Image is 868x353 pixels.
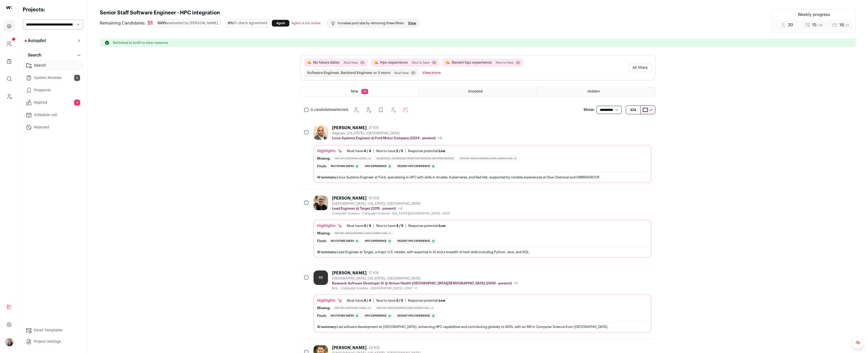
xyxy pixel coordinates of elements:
span: 4 / 4 [364,224,371,227]
span: +8 [438,136,442,140]
button: Hpc experience [380,60,408,65]
button: Add to Autopilot [400,105,411,115]
div: 51 [147,20,153,27]
button: Add to Shortlist [388,105,398,115]
a: [PERSON_NAME] 10 YOE [GEOGRAPHIC_DATA], [US_STATE], [GEOGRAPHIC_DATA] Lead Engineer @ Target (201... [314,196,651,258]
button: Hide [363,105,374,115]
div: Response potential: [408,224,446,228]
span: 8 [74,75,80,81]
ul: | | [347,299,445,303]
span: / 50 [817,24,822,27]
span: AI summary: [317,325,337,329]
a: [PERSON_NAME] 21 YOE Saginaw, [US_STATE], [GEOGRAPHIC_DATA] Linux Systems Engineer @ Ford Motor C... [314,125,651,183]
span: Low [439,299,445,302]
div: Recent hpc experience [396,313,437,319]
div: Any of: Argo Workflows, Kubeflow, +3 [458,156,518,161]
div: Missing: [317,157,331,161]
span: 3 / 5 [396,299,403,302]
span: 17 YOE [369,271,379,275]
span: 100% [157,21,167,25]
a: Company and ATS Settings [3,38,15,50]
img: 3bc0861b19145ea98e93f08bd89837b7f9769ce283785a34a5c55d05d34f0348.jpg [314,196,328,210]
div: Lead Engineer at Target, a major U.S. retailer, with expertise in AI and a breadth of tech skills... [317,249,648,255]
span: 4 / 5 [396,224,403,227]
span: 48 [361,89,368,94]
button: No future dates [313,60,340,65]
div: No future dates [329,238,361,244]
p: Switched to IonQ to view resource [113,41,168,45]
span: New [351,90,358,93]
span: +4 [398,207,402,210]
div: Recent hpc experience [396,238,437,244]
a: Email Templates [23,325,83,335]
img: 14022209-medium_jpg [5,338,13,346]
div: Must have: [347,149,371,153]
a: Leads (Backoffice) [3,90,15,103]
div: M.S. - Computer Science - [GEOGRAPHIC_DATA] - 2007 [332,286,518,290]
span: 10 YOE [369,196,379,200]
div: Nice to have: [376,224,403,228]
div: Must have: [347,299,371,303]
button: Add to Prospects [376,105,386,115]
button: All filters [628,64,652,72]
button: Recent hpc experience [452,60,492,65]
div: No future dates [329,163,361,169]
span: +5 [514,282,518,285]
button: Open dropdown [5,338,13,346]
span: 4 [74,100,80,106]
span: / 21 [844,24,849,27]
span: 20 [788,22,793,28]
div: Any of: Fortran, CUDA, +2 [333,305,372,311]
p: Search [25,52,41,58]
a: Project Settings [23,336,83,347]
a: Agent [272,20,289,27]
button: Search [23,50,83,60]
a: Prospects [23,85,83,95]
div: Recent hpc experience [396,163,437,169]
h2: Projects: [23,6,83,13]
span: Snoozed [468,90,483,93]
ul: | | [347,149,445,153]
div: No future dates [329,313,361,319]
span: Hidden [587,90,600,93]
div: Response potential: [408,299,445,303]
div: [GEOGRAPHIC_DATA], [US_STATE], [GEOGRAPHIC_DATA] [332,276,518,281]
span: +1 [414,287,417,290]
p: Research Software Developer IV @ Atrium Health [GEOGRAPHIC_DATA][DEMOGRAPHIC_DATA] (2009 - present) [332,281,512,285]
div: Any of: Fortran, CUDA, +2 [333,156,372,161]
span: 0 candidates [310,108,333,112]
div: Nice to have: [376,149,403,153]
span: 21 YOE [369,126,379,130]
div: Nice to have: [376,299,403,303]
span: Nice to have [412,61,430,65]
div: Led software development at [GEOGRAPHIC_DATA], enhancing HPC capabilities and contributing global... [317,324,648,330]
div: CS degree, CS degree from top school or STEM degree [375,156,456,161]
a: 🧠 [852,336,864,349]
div: Any of: Argo Workflows, Kubeflow, +3 [333,231,393,236]
span: 0% [228,21,233,25]
ul: | | [347,224,446,228]
p: Linux Systems Engineer @ Ford Motor Company (2024 - present) [332,136,436,140]
div: [PERSON_NAME] [332,345,367,350]
button: View more [421,69,442,77]
div: Highlights [317,223,343,228]
a: Snoozed [419,87,537,96]
div: Linux Systems Engineer at Ford, specializing in HPC with skills in Ansible, Kubernetes, and Red H... [317,175,648,180]
div: Highlights [317,298,343,303]
div: [PERSON_NAME] [332,125,367,130]
a: Company Lists [3,55,15,68]
div: Any of: Argo Workflows, Kubeflow, +3 [375,305,435,311]
span: 2 / 5 [396,149,403,153]
div: [PERSON_NAME] [332,196,367,201]
div: Response potential: [408,149,445,153]
p: Increase pool size by removing these filters [338,21,404,25]
span: 24 YOE [369,346,380,350]
span: Must have [394,71,409,75]
div: Computer Science - Computer Science - [US_STATE][GEOGRAPHIC_DATA] - 2015 [332,211,449,216]
button: Snooze [351,105,361,115]
div: fit check agreement [225,19,270,27]
span: Remaining Candidates: [100,20,145,26]
div: Finch: [317,239,327,243]
div: Missing: [317,231,331,235]
div: [PERSON_NAME] [332,270,367,276]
